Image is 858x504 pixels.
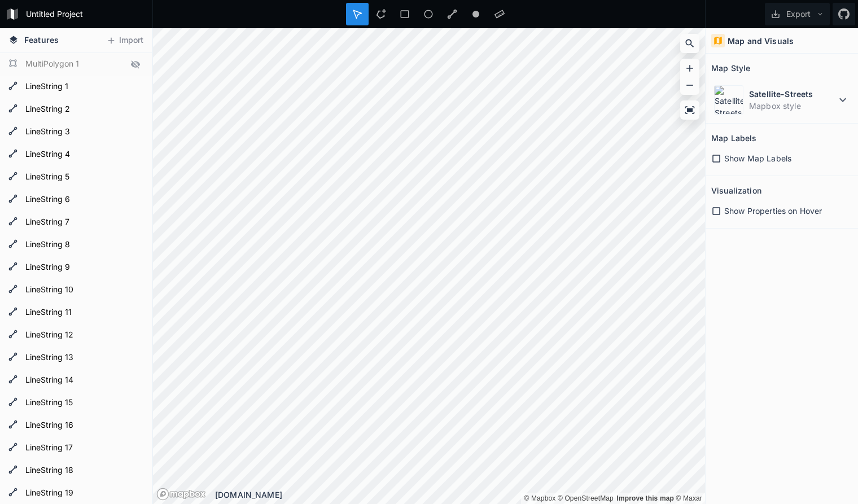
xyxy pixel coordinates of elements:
h2: Visualization [711,182,761,199]
a: Map feedback [616,494,674,502]
button: Import [100,32,149,50]
span: Show Properties on Hover [724,205,822,217]
a: OpenStreetMap [558,494,614,502]
a: Maxar [676,494,703,502]
div: [DOMAIN_NAME] [215,489,705,501]
dt: Satellite-Streets [749,88,836,100]
h4: Map and Visuals [728,35,794,47]
a: Mapbox [524,494,555,502]
img: Satellite-Streets [714,85,743,115]
a: Mapbox logo [156,488,206,501]
h2: Map Labels [711,129,756,147]
button: Export [765,3,830,25]
span: Features [24,34,59,46]
h2: Map Style [711,59,750,77]
span: Show Map Labels [724,152,791,164]
dd: Mapbox style [749,100,836,112]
